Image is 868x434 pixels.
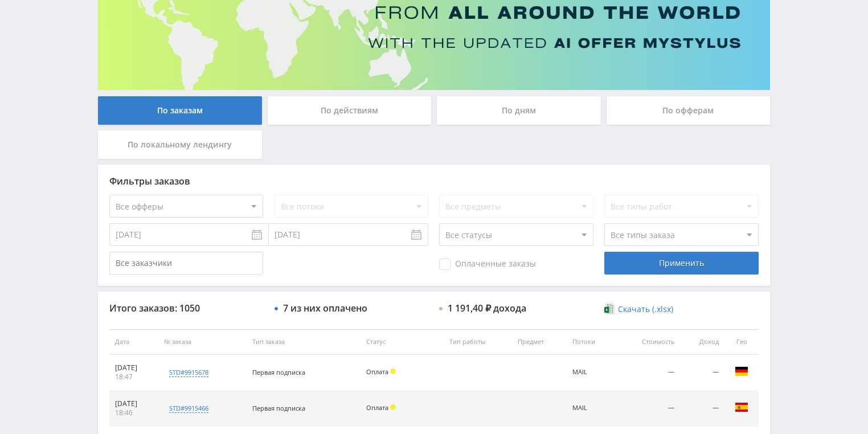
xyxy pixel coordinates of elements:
[109,329,158,355] th: Дата
[109,303,263,313] div: Итого заказов: 1050
[724,329,759,355] th: Гео
[735,400,748,414] img: esp.png
[115,372,153,382] div: 18:47
[616,329,680,355] th: Стоимость
[448,303,526,313] div: 1 191,40 ₽ дохода
[512,329,567,355] th: Предмет
[361,329,444,355] th: Статус
[607,96,771,125] div: По офферам
[366,367,388,376] span: Оплата
[604,303,614,314] img: xlsx
[109,176,759,186] div: Фильтры заказов
[283,303,367,313] div: 7 из них оплачено
[618,305,673,314] span: Скачать (.xlsx)
[390,404,396,410] span: Холд
[252,368,305,376] span: Первая подписка
[444,329,512,355] th: Тип работы
[98,130,262,159] div: По локальному лендингу
[604,252,758,275] div: Применить
[98,96,262,125] div: По заказам
[169,368,208,377] div: std#9915678
[680,355,724,391] td: —
[115,408,153,417] div: 18:46
[169,404,208,413] div: std#9915466
[158,329,247,355] th: № заказа
[604,304,673,315] a: Скачать (.xlsx)
[247,329,361,355] th: Тип заказа
[115,399,153,408] div: [DATE]
[437,96,601,125] div: По дням
[439,259,536,270] span: Оплаченные заказы
[616,391,680,427] td: —
[680,391,724,427] td: —
[252,404,305,412] span: Первая подписка
[680,329,724,355] th: Доход
[268,96,432,125] div: По действиям
[735,365,748,378] img: deu.png
[572,404,611,412] div: MAIL
[616,355,680,391] td: —
[109,252,263,275] input: Все заказчики
[572,369,611,376] div: MAIL
[366,403,388,412] span: Оплата
[567,329,616,355] th: Потоки
[115,363,153,372] div: [DATE]
[390,369,396,374] span: Холд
